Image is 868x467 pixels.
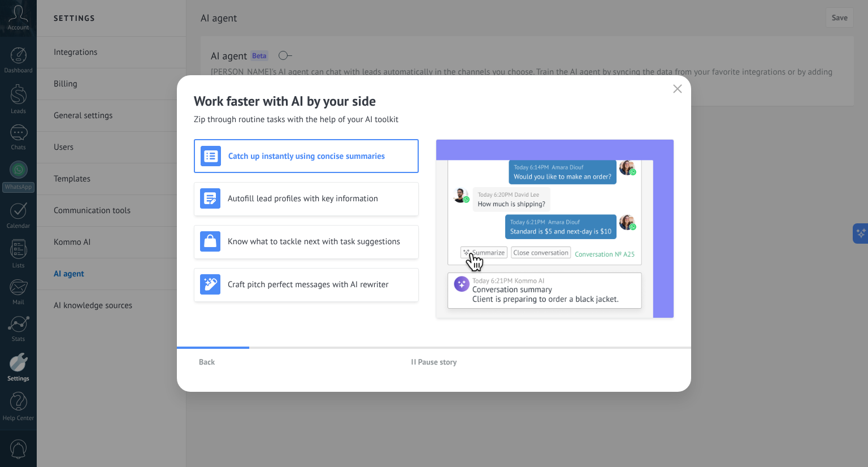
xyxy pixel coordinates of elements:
[194,92,674,110] h2: Work faster with AI by your side
[418,358,457,366] span: Pause story
[199,358,215,366] span: Back
[228,151,412,162] h3: Catch up instantly using concise summaries
[194,114,398,126] span: Zip through routine tasks with the help of your AI toolkit
[228,193,413,204] h3: Autofill lead profiles with key information
[228,279,413,290] h3: Craft pitch perfect messages with AI rewriter
[194,353,220,370] button: Back
[406,353,462,370] button: Pause story
[228,236,413,247] h3: Know what to tackle next with task suggestions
